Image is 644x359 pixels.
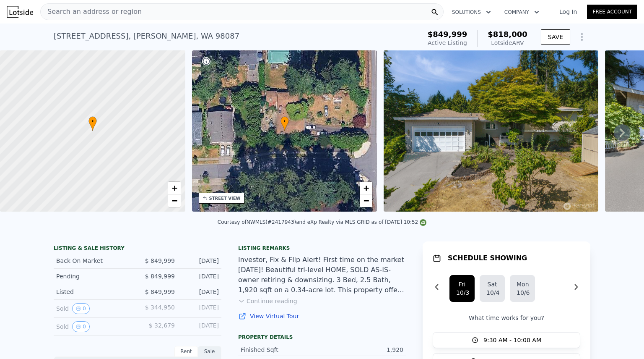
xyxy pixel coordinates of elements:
[238,334,406,341] div: Property details
[241,346,322,354] div: Finished Sqft
[56,288,131,296] div: Listed
[182,288,219,296] div: [DATE]
[209,195,241,202] div: STREET VIEW
[238,255,406,295] div: Investor, Fix & Flip Alert! First time on the market [DATE]! Beautiful tri-level HOME, SOLD AS-IS...
[56,303,131,314] div: Sold
[168,182,181,194] a: Zoom in
[41,7,142,17] span: Search an address or region
[433,332,580,348] button: 9:30 AM - 10:00 AM
[56,257,131,265] div: Back On Market
[498,5,546,20] button: Company
[448,253,527,263] h1: SCHEDULE SHOWING
[360,194,372,207] a: Zoom out
[145,288,175,295] span: $ 849,999
[384,50,598,212] img: Sale: 167540463 Parcel: 103743499
[54,30,239,42] div: [STREET_ADDRESS] , [PERSON_NAME] , WA 98087
[218,219,426,225] div: Courtesy of NWMLS (#2417943) and eXp Realty via MLS GRID as of [DATE] 10:52
[364,183,369,193] span: +
[280,118,289,125] span: •
[364,195,369,206] span: −
[480,275,505,302] button: Sat10/4
[360,182,372,194] a: Zoom in
[88,118,97,125] span: •
[574,29,590,45] button: Show Options
[56,272,131,280] div: Pending
[145,273,175,280] span: $ 849,999
[54,245,221,253] div: LISTING & SALE HISTORY
[280,116,289,131] div: •
[198,346,221,357] div: Sale
[488,39,527,47] div: Lotside ARV
[483,336,541,344] span: 9:30 AM - 10:00 AM
[428,39,467,46] span: Active Listing
[145,257,175,264] span: $ 849,999
[428,30,467,39] span: $849,999
[171,183,177,193] span: +
[88,116,97,131] div: •
[549,8,587,16] a: Log In
[420,219,426,226] img: NWMLS Logo
[456,288,468,297] div: 10/3
[168,194,181,207] a: Zoom out
[445,5,498,20] button: Solutions
[7,6,33,18] img: Lotside
[149,322,175,329] span: $ 32,679
[238,245,406,252] div: Listing remarks
[488,30,527,39] span: $818,000
[449,275,475,302] button: Fri10/3
[182,257,219,265] div: [DATE]
[510,275,535,302] button: Mon10/6
[182,303,219,314] div: [DATE]
[182,321,219,332] div: [DATE]
[56,321,131,332] div: Sold
[322,346,403,354] div: 1,920
[486,280,498,288] div: Sat
[72,303,90,314] button: View historical data
[456,280,468,288] div: Fri
[238,297,297,305] button: Continue reading
[72,321,90,332] button: View historical data
[174,346,198,357] div: Rent
[587,5,637,19] a: Free Account
[433,314,580,322] p: What time works for you?
[486,288,498,297] div: 10/4
[182,272,219,280] div: [DATE]
[238,312,406,320] a: View Virtual Tour
[145,304,175,311] span: $ 344,950
[517,280,528,288] div: Mon
[541,29,570,45] button: SAVE
[517,288,528,297] div: 10/6
[171,195,177,206] span: −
